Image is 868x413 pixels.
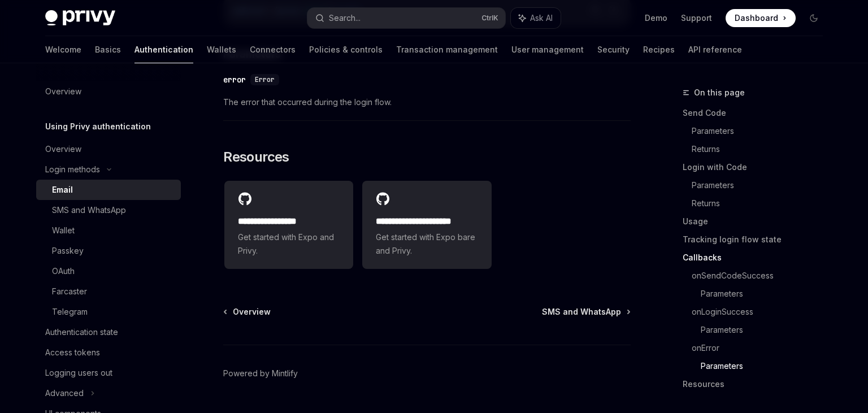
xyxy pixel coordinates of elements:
a: Policies & controls [309,36,383,63]
a: Login with Code [683,158,832,176]
a: Telegram [36,302,181,322]
a: Transaction management [396,36,498,63]
div: Farcaster [52,285,87,298]
a: onError [692,339,832,357]
a: Demo [645,12,667,24]
a: Parameters [701,285,832,303]
a: Parameters [692,176,832,194]
a: Welcome [45,36,81,63]
a: Farcaster [36,281,181,302]
span: Resources [223,148,289,166]
span: Dashboard [735,12,778,24]
div: Access tokens [45,346,100,359]
a: Overview [224,306,271,318]
a: Returns [692,194,832,212]
button: Search...CtrlK [307,8,505,28]
a: Overview [36,81,181,102]
a: API reference [688,36,742,63]
a: Returns [692,140,832,158]
a: Email [36,180,181,200]
button: Ask AI [511,8,561,28]
a: Security [597,36,630,63]
div: Advanced [45,386,84,400]
a: Logging users out [36,363,181,383]
a: onSendCodeSuccess [692,267,832,285]
a: Send Code [683,104,832,122]
a: Wallets [207,36,236,63]
a: Parameters [701,321,832,339]
a: Resources [683,375,832,393]
span: Ask AI [530,12,553,24]
div: Telegram [52,305,88,319]
a: Connectors [250,36,296,63]
span: SMS and WhatsApp [542,306,621,318]
span: The error that occurred during the login flow. [223,95,631,109]
div: error [223,74,246,85]
span: Get started with Expo and Privy. [238,231,340,258]
a: Wallet [36,220,181,241]
span: Get started with Expo bare and Privy. [376,231,478,258]
a: Overview [36,139,181,159]
a: Parameters [692,122,832,140]
a: OAuth [36,261,181,281]
span: Overview [233,306,271,318]
a: Tracking login flow state [683,231,832,249]
a: Dashboard [726,9,796,27]
a: SMS and WhatsApp [542,306,630,318]
div: Authentication state [45,325,118,339]
div: SMS and WhatsApp [52,203,126,217]
a: User management [511,36,584,63]
div: Search... [329,11,361,25]
a: Support [681,12,712,24]
span: On this page [694,86,745,99]
a: Passkey [36,241,181,261]
a: Authentication state [36,322,181,342]
a: Basics [95,36,121,63]
img: dark logo [45,10,115,26]
div: Overview [45,142,81,156]
div: Passkey [52,244,84,258]
button: Toggle dark mode [805,9,823,27]
div: Email [52,183,73,197]
a: Usage [683,212,832,231]
a: Access tokens [36,342,181,363]
a: Authentication [134,36,193,63]
h5: Using Privy authentication [45,120,151,133]
a: Recipes [643,36,675,63]
a: SMS and WhatsApp [36,200,181,220]
div: Overview [45,85,81,98]
a: Powered by Mintlify [223,368,298,379]
div: OAuth [52,264,75,278]
div: Login methods [45,163,100,176]
div: Wallet [52,224,75,237]
a: Parameters [701,357,832,375]
span: Ctrl K [481,14,498,23]
a: onLoginSuccess [692,303,832,321]
span: Error [255,75,275,84]
div: Logging users out [45,366,112,380]
a: Callbacks [683,249,832,267]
